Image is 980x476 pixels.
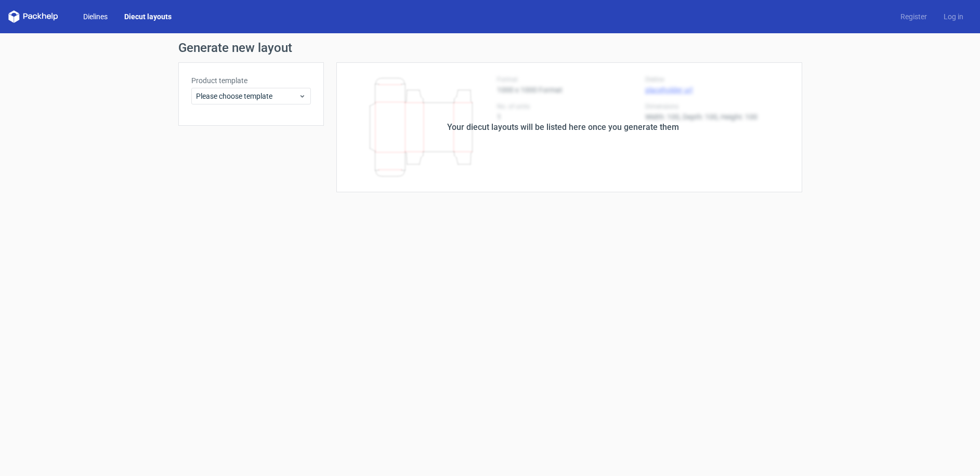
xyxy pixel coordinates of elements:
[75,11,116,22] a: Dielines
[892,11,935,22] a: Register
[191,75,311,86] label: Product template
[935,11,972,22] a: Log in
[116,11,180,22] a: Diecut layouts
[447,121,679,134] div: Your diecut layouts will be listed here once you generate them
[196,91,298,101] span: Please choose template
[178,42,802,54] h1: Generate new layout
